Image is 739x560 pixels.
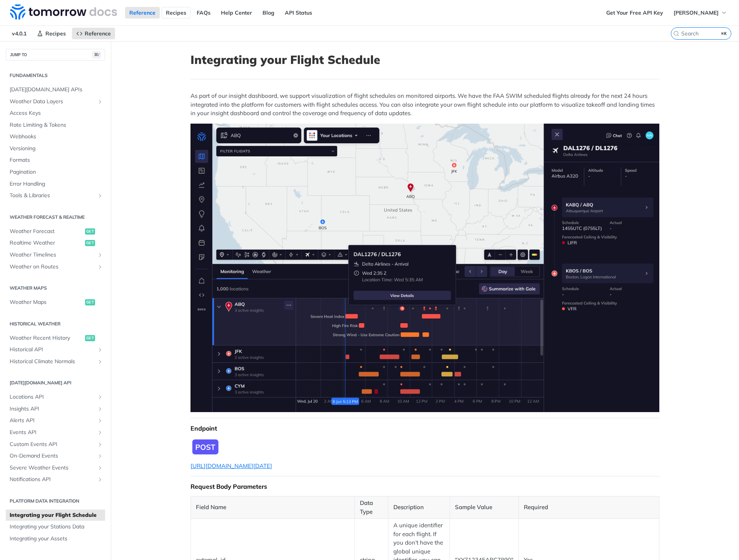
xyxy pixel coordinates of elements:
span: Weather Data Layers [10,98,95,106]
span: [PERSON_NAME] [674,9,719,16]
span: Error Handling [10,180,103,188]
a: Help Center [217,7,256,18]
a: Weather Recent Historyget [6,332,105,344]
strong: Description [393,503,424,511]
span: Access Keys [10,109,103,117]
button: Show subpages for Custom Events API [97,441,103,448]
span: Expand image [191,438,659,456]
a: Pagination [6,166,105,178]
button: Show subpages for Historical Climate Normals [97,359,103,365]
span: Recipes [45,30,66,37]
span: [DATE][DOMAIN_NAME] APIs [10,86,103,94]
h2: Platform DATA integration [6,498,105,505]
button: Show subpages for Historical API [97,347,103,353]
a: Integrating your Flight Schedule [6,510,105,521]
span: Tools & Libraries [10,192,95,200]
span: get [85,228,95,235]
a: Reference [125,7,160,18]
button: [PERSON_NAME] [669,7,731,18]
img: Flight Schedule Display on Insights Dashboard [191,124,659,412]
div: Request Body Parameters [191,483,659,490]
span: Reference [85,30,111,37]
span: Rate Limiting & Tokens [10,121,103,129]
span: Integrating your Flight Schedule [10,511,103,519]
a: Reference [72,28,115,39]
h2: Weather Forecast & realtime [6,214,105,221]
img: Endpoint Icon [191,438,220,456]
a: Weather on RoutesShow subpages for Weather on Routes [6,261,105,273]
a: Events APIShow subpages for Events API [6,427,105,438]
span: Events API [10,429,95,436]
a: Formats [6,154,105,166]
a: Locations APIShow subpages for Locations API [6,391,105,403]
span: Severe Weather Events [10,464,95,472]
strong: Data Type [360,499,373,515]
a: Insights APIShow subpages for Insights API [6,403,105,415]
a: Historical APIShow subpages for Historical API [6,344,105,355]
strong: Field Name [196,503,226,511]
span: get [85,240,95,246]
span: Expand image [191,124,659,412]
a: [DATE][DOMAIN_NAME] APIs [6,84,105,96]
button: Show subpages for On-Demand Events [97,453,103,459]
a: Notifications APIShow subpages for Notifications API [6,474,105,485]
h2: Weather Maps [6,285,105,292]
span: Historical Climate Normals [10,358,95,366]
a: Alerts APIShow subpages for Alerts API [6,415,105,426]
a: Weather Forecastget [6,226,105,237]
span: Webhooks [10,133,103,141]
h2: Historical Weather [6,320,105,327]
a: Realtime Weatherget [6,237,105,249]
button: Show subpages for Weather Data Layers [97,99,103,105]
span: Weather Recent History [10,334,83,342]
button: Show subpages for Tools & Libraries [97,193,103,199]
span: Custom Events API [10,441,95,448]
a: Versioning [6,143,105,154]
button: Show subpages for Events API [97,429,103,436]
span: get [85,335,95,341]
h1: Integrating your Flight Schedule [191,53,659,67]
a: Tools & LibrariesShow subpages for Tools & Libraries [6,190,105,201]
a: Blog [258,7,279,18]
a: Error Handling [6,178,105,190]
kbd: ⌘K [719,30,729,37]
span: Integrating your Assets [10,535,103,543]
span: On-Demand Events [10,452,95,460]
span: Historical API [10,346,95,354]
a: Access Keys [6,107,105,119]
span: Integrating your Stations Data [10,523,103,531]
h2: Fundamentals [6,72,105,79]
button: Show subpages for Insights API [97,406,103,412]
button: JUMP TO⌘/ [6,49,105,60]
span: Insights API [10,405,95,413]
p: As part of our insight dashboard, we support visualization of flight schedules on monitored airpo... [191,92,659,118]
strong: Required [524,503,548,511]
a: On-Demand EventsShow subpages for On-Demand Events [6,450,105,462]
span: Pagination [10,168,103,176]
div: Endpoint [191,424,659,432]
a: [URL][DOMAIN_NAME][DATE] [191,462,272,469]
span: get [85,299,95,305]
span: Alerts API [10,417,95,424]
button: Show subpages for Severe Weather Events [97,465,103,471]
h2: [DATE][DOMAIN_NAME] API [6,379,105,386]
a: Weather Mapsget [6,297,105,308]
span: Versioning [10,145,103,153]
span: Formats [10,156,103,164]
a: API Status [281,7,316,18]
a: FAQs [192,7,215,18]
a: Integrating your Assets [6,533,105,545]
button: Show subpages for Notifications API [97,476,103,483]
button: Show subpages for Locations API [97,394,103,400]
span: Weather Timelines [10,251,95,259]
a: Severe Weather EventsShow subpages for Severe Weather Events [6,462,105,474]
button: Show subpages for Alerts API [97,417,103,424]
a: Weather TimelinesShow subpages for Weather Timelines [6,249,105,261]
a: Weather Data LayersShow subpages for Weather Data Layers [6,96,105,107]
span: Weather on Routes [10,263,95,271]
span: Weather Forecast [10,228,83,235]
a: Recipes [162,7,191,18]
span: Weather Maps [10,298,83,306]
a: Custom Events APIShow subpages for Custom Events API [6,439,105,450]
img: Tomorrow.io Weather API Docs [10,4,117,20]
